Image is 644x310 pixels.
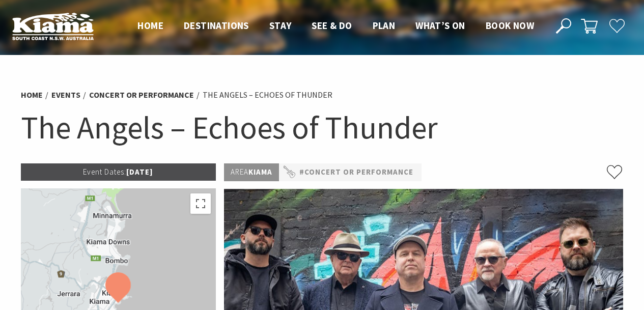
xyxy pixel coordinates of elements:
button: Toggle fullscreen view [190,193,211,214]
span: Plan [373,19,396,32]
a: Concert or Performance [89,90,194,100]
span: Home [137,19,163,32]
li: The Angels – Echoes of Thunder [203,89,332,102]
a: Home [21,90,43,100]
span: What’s On [415,19,465,32]
img: Kiama Logo [12,12,94,40]
span: Stay [269,19,292,32]
span: Destinations [184,19,249,32]
nav: Main Menu [127,18,544,35]
span: Event Dates: [83,167,126,177]
a: Events [51,90,80,100]
span: Area [231,167,248,177]
h1: The Angels – Echoes of Thunder [21,107,624,148]
a: #Concert or Performance [299,166,413,179]
span: See & Do [312,19,352,32]
span: Book now [486,19,534,32]
p: Kiama [224,163,279,181]
p: [DATE] [21,163,216,181]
